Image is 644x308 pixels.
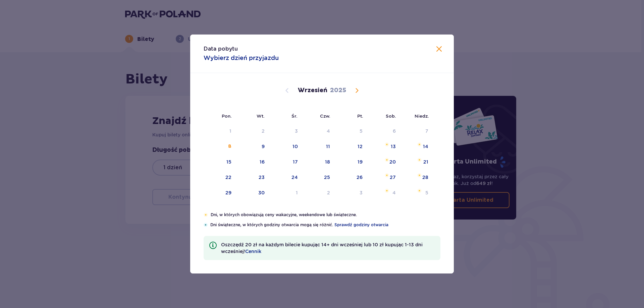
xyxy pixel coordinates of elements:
td: Choose poniedziałek, 8 września 2025 as your check-in date. It’s available. [204,139,236,154]
small: Czw. [320,113,330,119]
div: 2 [327,189,330,196]
td: Not available. czwartek, 4 września 2025 [303,124,335,139]
td: Choose niedziela, 14 września 2025 as your check-in date. It’s available. [400,139,433,154]
div: 27 [390,174,396,181]
p: Dni świąteczne, w których godziny otwarcia mogą się różnić. [210,222,440,228]
small: Niedz. [415,113,429,119]
div: 19 [358,159,363,165]
td: Choose poniedziałek, 22 września 2025 as your check-in date. It’s available. [204,170,236,185]
td: Choose niedziela, 28 września 2025 as your check-in date. It’s available. [400,170,433,185]
td: Choose sobota, 4 października 2025 as your check-in date. It’s available. [367,186,400,200]
td: Choose wtorek, 16 września 2025 as your check-in date. It’s available. [236,155,269,170]
td: Choose czwartek, 2 października 2025 as your check-in date. It’s available. [303,186,335,200]
td: Choose piątek, 12 września 2025 as your check-in date. It’s available. [335,139,367,154]
div: 10 [292,143,298,150]
div: 5 [360,128,363,134]
div: 23 [259,174,265,181]
div: 3 [360,189,363,196]
div: 4 [392,189,396,196]
td: Choose sobota, 27 września 2025 as your check-in date. It’s available. [367,170,400,185]
td: Choose czwartek, 18 września 2025 as your check-in date. It’s available. [303,155,335,170]
div: 25 [324,174,330,181]
td: Choose poniedziałek, 15 września 2025 as your check-in date. It’s available. [204,155,236,170]
td: Choose piątek, 19 września 2025 as your check-in date. It’s available. [335,155,367,170]
td: Choose środa, 1 października 2025 as your check-in date. It’s available. [269,186,303,200]
div: 3 [295,128,298,134]
div: 18 [325,159,330,165]
div: 13 [391,143,396,150]
div: 6 [393,128,396,134]
td: Not available. niedziela, 7 września 2025 [400,124,433,139]
div: 24 [291,174,298,181]
td: Choose poniedziałek, 29 września 2025 as your check-in date. It’s available. [204,186,236,200]
div: 9 [262,143,265,150]
div: 20 [389,159,396,165]
td: Not available. poniedziałek, 1 września 2025 [204,124,236,139]
td: Choose piątek, 26 września 2025 as your check-in date. It’s available. [335,170,367,185]
div: 8 [228,143,231,150]
div: 26 [357,174,363,181]
div: 16 [260,159,265,165]
td: Choose wtorek, 30 września 2025 as your check-in date. It’s available. [236,186,269,200]
a: Sprawdź godziny otwarcia [334,222,388,228]
small: Pon. [222,113,232,119]
div: 29 [225,189,231,196]
td: Not available. piątek, 5 września 2025 [335,124,367,139]
td: Choose czwartek, 25 września 2025 as your check-in date. It’s available. [303,170,335,185]
td: Choose środa, 10 września 2025 as your check-in date. It’s available. [269,139,303,154]
td: Choose środa, 24 września 2025 as your check-in date. It’s available. [269,170,303,185]
td: Not available. środa, 3 września 2025 [269,124,303,139]
small: Pt. [357,113,363,119]
td: Choose niedziela, 21 września 2025 as your check-in date. It’s available. [400,155,433,170]
small: Sob. [386,113,396,119]
div: 2 [262,128,265,134]
div: 11 [326,143,330,150]
div: 12 [358,143,363,150]
td: Choose sobota, 13 września 2025 as your check-in date. It’s available. [367,139,400,154]
div: 15 [226,159,231,165]
td: Choose wtorek, 9 września 2025 as your check-in date. It’s available. [236,139,269,154]
td: Choose wtorek, 23 września 2025 as your check-in date. It’s available. [236,170,269,185]
div: 4 [327,128,330,134]
td: Choose środa, 17 września 2025 as your check-in date. It’s available. [269,155,303,170]
div: 1 [229,128,231,134]
td: Choose niedziela, 5 października 2025 as your check-in date. It’s available. [400,186,433,200]
div: 17 [293,159,298,165]
td: Choose sobota, 20 września 2025 as your check-in date. It’s available. [367,155,400,170]
td: Not available. wtorek, 2 września 2025 [236,124,269,139]
small: Śr. [291,113,298,119]
td: Choose czwartek, 11 września 2025 as your check-in date. It’s available. [303,139,335,154]
div: Calendar [190,73,454,212]
div: 22 [225,174,231,181]
td: Choose piątek, 3 października 2025 as your check-in date. It’s available. [335,186,367,200]
small: Wt. [257,113,265,119]
p: Dni, w których obowiązują ceny wakacyjne, weekendowe lub świąteczne. [211,212,440,218]
div: 1 [296,189,298,196]
td: Not available. sobota, 6 września 2025 [367,124,400,139]
div: 30 [258,189,265,196]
